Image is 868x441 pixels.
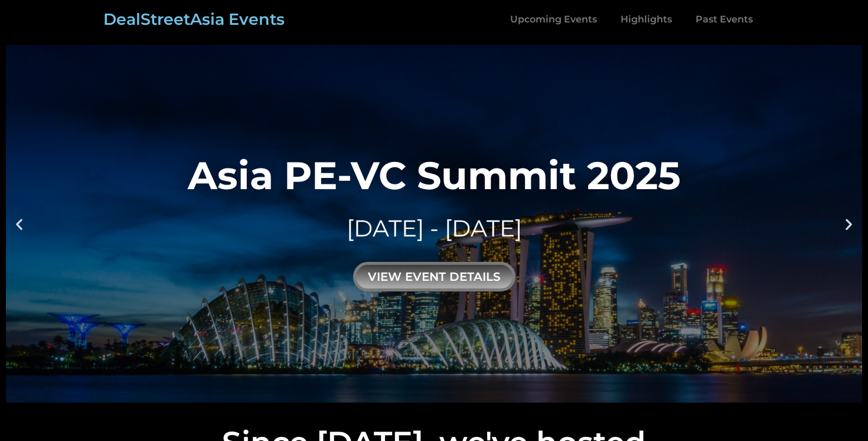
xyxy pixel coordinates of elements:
[353,262,515,291] div: view event details
[188,212,681,245] div: [DATE] - [DATE]
[103,9,285,29] a: DealStreetAsia Events
[684,6,765,33] a: Past Events
[498,6,609,33] a: Upcoming Events
[6,45,862,403] a: Asia PE-VC Summit 2025[DATE] - [DATE]view event details
[188,156,681,194] div: Asia PE-VC Summit 2025
[609,6,684,33] a: Highlights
